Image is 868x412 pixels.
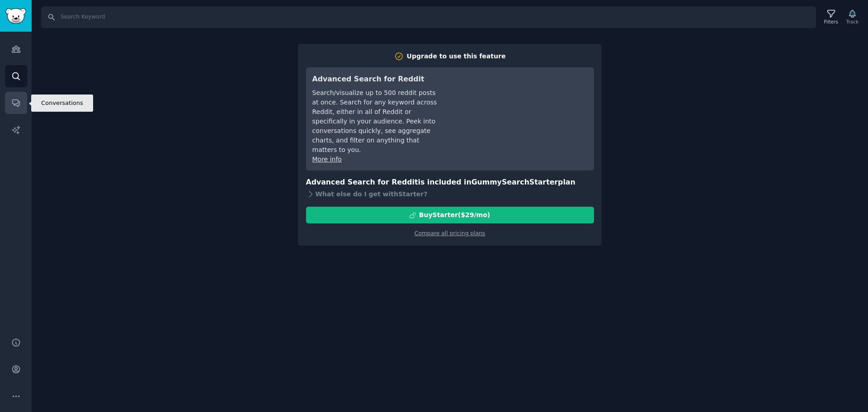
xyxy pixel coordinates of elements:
[415,230,485,237] a: Compare all pricing plans
[824,19,838,25] div: Filters
[472,178,558,186] span: GummySearch Starter
[306,207,594,223] button: BuyStarter($29/mo)
[312,156,342,163] a: More info
[306,177,594,188] h3: Advanced Search for Reddit is included in plan
[452,74,588,142] iframe: YouTube video player
[407,52,506,61] div: Upgrade to use this feature
[419,210,490,220] div: Buy Starter ($ 29 /mo )
[312,88,439,155] div: Search/visualize up to 500 reddit posts at once. Search for any keyword across Reddit, either in ...
[306,188,594,200] div: What else do I get with Starter ?
[41,6,816,28] input: Search Keyword
[312,74,439,85] h3: Advanced Search for Reddit
[5,8,26,24] img: GummySearch logo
